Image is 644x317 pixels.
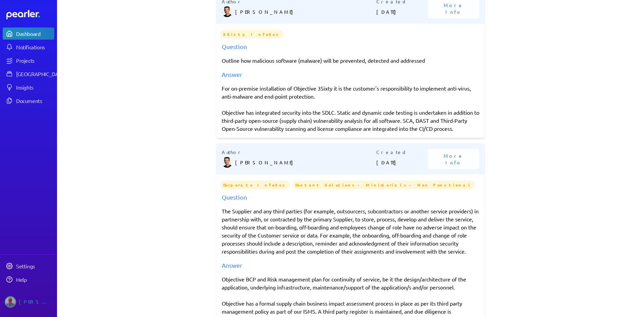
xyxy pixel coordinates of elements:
[16,276,54,283] div: Help
[16,263,54,269] div: Settings
[222,42,479,51] div: Question
[428,149,479,169] button: More Info
[222,108,479,133] p: Objective has integrated security into the SDLC. Static and dynamic code testing is undertaken in...
[3,28,54,40] a: Dashboard
[3,260,54,272] a: Settings
[3,68,54,80] a: [GEOGRAPHIC_DATA]
[5,296,16,308] img: Jason Riches
[222,207,479,255] p: The Supplier and any third parties (for example, outsourcers, subcontractors or another service p...
[222,157,232,168] img: James Layton
[220,180,290,189] span: Corporate InfoSec
[235,5,376,18] p: [PERSON_NAME]
[222,56,479,64] p: Outline how malicious software (malware) will be prevented, detected and addressed
[16,44,54,50] div: Notifications
[19,296,52,308] div: [PERSON_NAME]
[16,84,54,91] div: Insights
[436,2,471,15] span: More Info
[3,294,54,310] a: Jason Riches's photo[PERSON_NAME]
[376,156,428,169] p: [DATE]
[16,70,66,77] div: [GEOGRAPHIC_DATA]
[222,70,479,79] div: Answer
[3,54,54,66] a: Projects
[6,10,54,19] a: Dashboard
[16,30,54,37] div: Dashboard
[222,149,376,156] p: Author
[292,180,475,189] span: Content Solutions - Ministerials - Non Functional
[222,275,479,291] p: Objective BCP and Risk management plan for continuity of service, be it the design/architecture o...
[3,273,54,285] a: Help
[3,41,54,53] a: Notifications
[222,6,232,17] img: James Layton
[222,261,479,270] div: Answer
[16,97,54,104] div: Documents
[436,152,471,166] span: More Info
[235,156,376,169] p: [PERSON_NAME]
[222,193,479,202] div: Question
[3,81,54,93] a: Insights
[16,57,54,64] div: Projects
[376,149,428,156] p: Created
[3,95,54,107] a: Documents
[222,84,479,100] p: For on-premise installation of Objective 3Sixty it is the customer's responsibility to implement ...
[220,30,283,39] span: 3Sixty InfoSec
[376,5,428,18] p: [DATE]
